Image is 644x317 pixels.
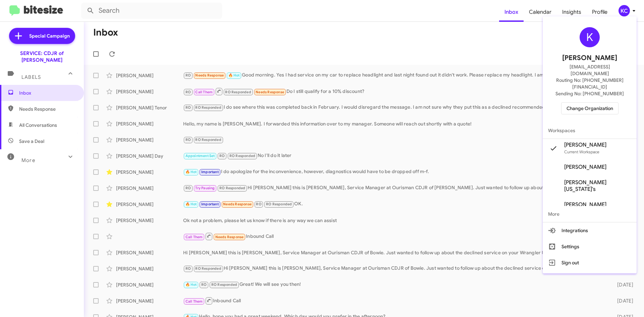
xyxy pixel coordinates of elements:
[555,90,624,97] span: Sending No: [PHONE_NUMBER]
[561,102,619,114] button: Change Organization
[551,63,629,77] span: [EMAIL_ADDRESS][DOMAIN_NAME]
[543,239,637,255] button: Settings
[564,142,606,148] span: [PERSON_NAME]
[543,222,637,239] button: Integrations
[564,179,631,193] span: [PERSON_NAME][US_STATE]'s
[543,122,637,139] span: Workspaces
[543,255,637,271] button: Sign out
[564,201,606,208] span: [PERSON_NAME]
[562,53,617,63] span: [PERSON_NAME]
[543,206,637,222] span: More
[564,164,606,170] span: [PERSON_NAME]
[551,77,629,90] span: Routing No: [PHONE_NUMBER][FINANCIAL_ID]
[580,27,600,47] div: K
[567,103,613,114] span: Change Organization
[564,149,599,154] span: Current Workspace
